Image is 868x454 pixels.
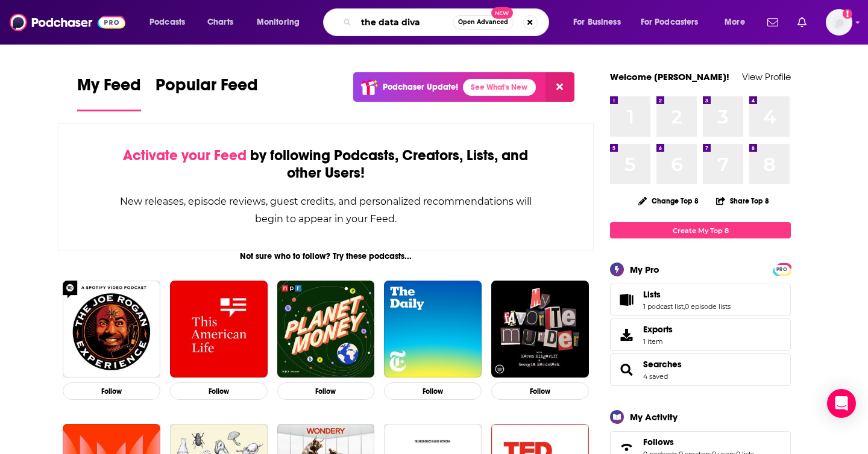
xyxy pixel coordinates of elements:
[58,251,594,261] div: Not sure who to follow? Try these podcasts...
[643,289,661,300] span: Lists
[684,302,685,311] span: ,
[257,14,300,31] span: Monitoring
[631,193,706,208] button: Change Top 8
[149,14,185,31] span: Podcasts
[156,75,258,102] span: Popular Feed
[119,147,533,182] div: by following Podcasts, Creators, Lists, and other Users!
[715,189,770,213] button: Share Top 8
[248,13,315,32] button: open menu
[63,382,160,400] button: Follow
[335,8,561,36] div: Search podcasts, credits, & more...
[207,14,233,31] span: Charts
[491,382,589,400] button: Follow
[610,71,729,82] a: Welcome [PERSON_NAME]!
[643,324,673,335] span: Exports
[573,14,621,31] span: For Business
[775,265,789,274] span: PRO
[742,71,791,82] a: View Profile
[643,289,731,300] a: Lists
[610,353,791,386] span: Searches
[565,13,636,32] button: open menu
[633,13,716,32] button: open menu
[610,222,791,238] a: Create My Top 8
[775,264,789,273] a: PRO
[716,13,760,32] button: open menu
[827,389,856,418] div: Open Intercom Messenger
[458,19,508,25] span: Open Advanced
[200,13,241,32] a: Charts
[156,75,258,111] a: Popular Feed
[170,281,268,378] img: This American Life
[614,291,638,308] a: Lists
[63,281,160,378] img: The Joe Rogan Experience
[643,359,682,370] a: Searches
[643,437,674,447] span: Follows
[356,13,453,32] input: Search podcasts, credits, & more...
[77,75,141,111] a: My Feed
[384,382,482,400] button: Follow
[453,15,514,30] button: Open AdvancedNew
[170,382,268,400] button: Follow
[463,79,536,96] a: See What's New
[630,264,659,275] div: My Pro
[119,193,533,228] div: New releases, episode reviews, guest credits, and personalized recommendations will begin to appe...
[277,382,375,400] button: Follow
[610,284,791,316] span: Lists
[643,437,754,447] a: Follows
[826,9,852,36] img: User Profile
[77,75,141,102] span: My Feed
[610,319,791,351] a: Exports
[843,9,852,19] svg: Add a profile image
[123,146,247,164] span: Activate your Feed
[793,12,811,33] a: Show notifications dropdown
[491,281,589,378] img: My Favorite Murder with Karen Kilgariff and Georgia Hardstark
[725,14,745,31] span: More
[826,9,852,36] button: Show profile menu
[630,411,678,423] div: My Activity
[141,13,201,32] button: open menu
[384,281,482,378] img: The Daily
[277,281,375,378] img: Planet Money
[10,11,125,34] img: Podchaser - Follow, Share and Rate Podcasts
[643,372,668,381] a: 4 saved
[614,361,638,378] a: Searches
[643,302,684,311] a: 1 podcast list
[641,14,699,31] span: For Podcasters
[763,12,783,33] a: Show notifications dropdown
[614,326,638,343] span: Exports
[826,9,852,36] span: Logged in as katiewhorton
[383,82,458,92] p: Podchaser Update!
[643,337,673,346] span: 1 item
[685,302,731,311] a: 0 episode lists
[491,7,513,19] span: New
